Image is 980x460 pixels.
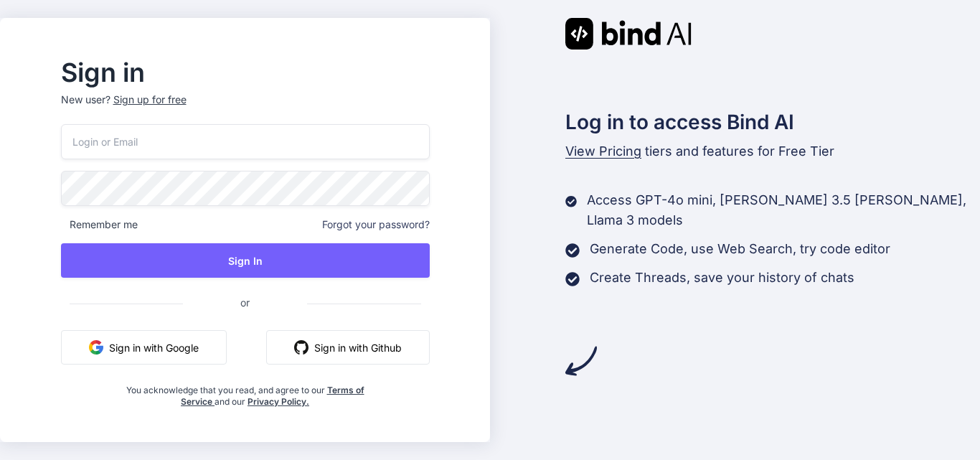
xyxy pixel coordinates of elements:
[61,217,138,232] span: Remember me
[89,340,103,355] img: google
[565,141,980,161] p: tiers and features for Free Tier
[565,144,641,159] span: View Pricing
[61,330,227,365] button: Sign in with Google
[122,376,368,408] div: You acknowledge that you read, and agree to our and our
[590,239,890,259] p: Generate Code, use Web Search, try code editor
[61,93,430,124] p: New user?
[61,124,430,159] input: Login or Email
[294,340,308,355] img: github
[565,345,597,377] img: arrow
[590,268,854,288] p: Create Threads, save your history of chats
[565,107,980,137] h2: Log in to access Bind AI
[61,61,430,84] h2: Sign in
[322,217,430,232] span: Forgot your password?
[565,18,692,50] img: Bind AI logo
[61,243,430,278] button: Sign In
[181,385,364,407] a: Terms of Service
[266,330,430,365] button: Sign in with Github
[248,396,309,407] a: Privacy Policy.
[183,285,307,320] span: or
[587,190,980,230] p: Access GPT-4o mini, [PERSON_NAME] 3.5 [PERSON_NAME], Llama 3 models
[113,93,187,107] div: Sign up for free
